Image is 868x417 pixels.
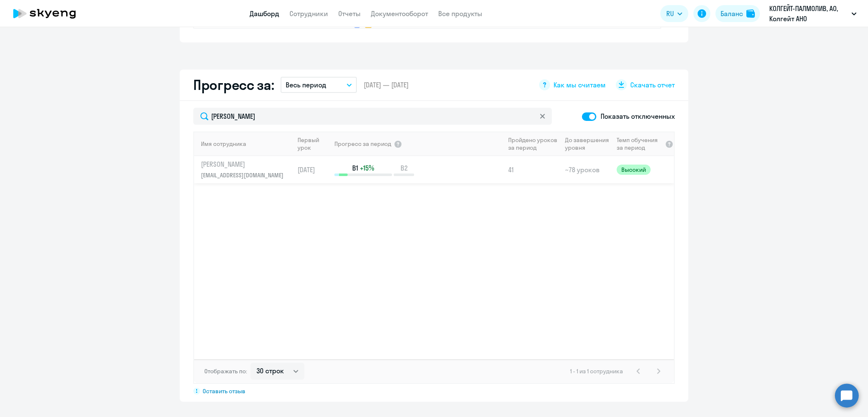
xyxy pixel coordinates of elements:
[334,140,391,148] span: Прогресс за период
[371,9,428,18] a: Документооборот
[666,8,674,19] span: RU
[601,111,675,121] p: Показать отключенных
[746,9,755,18] img: balance
[201,160,288,169] p: [PERSON_NAME]
[438,9,482,18] a: Все продукты
[201,160,294,180] a: [PERSON_NAME][EMAIL_ADDRESS][DOMAIN_NAME]
[338,9,361,18] a: Отчеты
[721,8,743,19] div: Баланс
[562,156,613,183] td: ~78 уроков
[294,132,334,156] th: Первый урок
[505,156,562,183] td: 41
[505,132,562,156] th: Пройдено уроков за период
[660,5,688,22] button: RU
[352,163,358,173] span: B1
[562,132,613,156] th: До завершения уровня
[554,80,606,90] span: Как мы считаем
[765,3,861,24] button: КОЛГЕЙТ-ПАЛМОЛИВ, АО, Колгейт АНО
[715,5,760,22] button: Балансbalance
[193,108,552,125] input: Поиск по имени, email, продукту или статусу
[203,387,245,395] span: Оставить отзыв
[617,136,662,151] span: Темп обучения за период
[286,80,326,90] p: Весь период
[360,163,374,173] span: +15%
[364,80,409,90] span: [DATE] — [DATE]
[289,9,328,18] a: Сотрудники
[194,132,294,156] th: Имя сотрудника
[769,3,848,24] p: КОЛГЕЙТ-ПАЛМОЛИВ, АО, Колгейт АНО
[630,80,675,90] span: Скачать отчет
[294,156,334,183] td: [DATE]
[617,165,651,175] span: Высокий
[281,77,357,93] button: Весь период
[401,163,408,173] span: B2
[204,367,247,375] span: Отображать по:
[193,76,274,93] h2: Прогресс за:
[201,171,288,180] p: [EMAIL_ADDRESS][DOMAIN_NAME]
[570,367,623,375] span: 1 - 1 из 1 сотрудника
[250,9,279,18] a: Дашборд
